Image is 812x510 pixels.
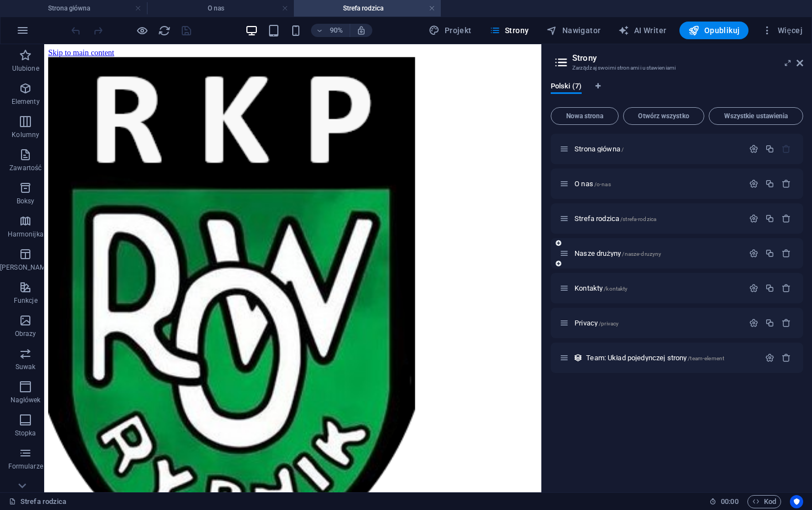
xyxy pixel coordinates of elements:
p: Stopka [15,429,36,438]
h2: Strony [572,53,803,63]
p: Boksy [17,197,35,206]
span: Opublikuj [688,25,740,36]
h3: Zarządzaj swoimi stronami i ustawieniami [572,63,781,73]
span: Nasze drużyny [574,249,661,257]
div: Usuń [782,318,791,328]
button: reload [157,24,171,37]
span: : [729,497,730,506]
div: Usuń [782,179,791,188]
button: Więcej [757,22,807,39]
div: Duplikuj [765,283,774,293]
span: Kliknij, aby otworzyć stronę [574,284,628,292]
div: Team: Układ pojedynczej strony/team-element [583,354,760,361]
span: / [621,146,624,153]
span: AI Writer [618,25,666,36]
button: Nowa strona [551,107,619,125]
p: Ulubione [12,64,39,73]
p: Obrazy [15,329,36,338]
div: Ustawienia [749,283,758,293]
a: Kliknij, aby anulować zaznaczenie. Kliknij dwukrotnie, aby otworzyć Strony [9,495,66,508]
span: /privacy [599,320,619,327]
span: Nawigator [546,25,600,36]
span: Strony [489,25,529,36]
p: Formularze [8,462,43,471]
p: Suwak [15,362,36,371]
span: Wszystkie ustawienia [714,113,798,119]
div: Kontakty/kontakty [571,285,744,292]
button: Kod [747,495,781,508]
div: Usuń [782,214,791,223]
p: Elementy [12,97,40,106]
div: Ustawienia [749,318,758,328]
div: Ustawienia [749,249,758,258]
p: Nagłówek [10,396,41,404]
button: Kliknij tutaj, aby wyjść z trybu podglądu i kontynuować edycję [135,24,149,37]
button: Otwórz wszystko [623,107,704,125]
div: Strefa rodzica/strefa-rodzica [571,215,744,222]
span: Projekt [429,25,471,36]
span: Polski (7) [551,80,582,95]
button: 90% [311,24,350,37]
div: Duplikuj [765,214,774,223]
span: /strefa-rodzica [620,216,656,222]
span: Kliknij, aby otworzyć stronę [574,145,624,153]
span: Nowa strona [556,113,614,119]
div: Ustawienia [749,144,758,154]
a: Skip to main content [4,4,78,14]
div: Strona główna/ [571,145,744,153]
div: Duplikuj [765,144,774,154]
h4: Strefa rodzica [294,2,441,14]
h6: 90% [328,24,345,37]
span: /team-element [688,355,724,361]
p: Harmonijka [8,230,44,239]
span: Strefa rodzica [574,214,656,223]
div: Duplikuj [765,318,774,328]
div: Ustawienia [749,214,758,223]
span: Kliknij, aby otworzyć stronę [586,354,724,362]
button: Opublikuj [679,22,748,39]
span: Więcej [762,25,803,36]
button: Strony [485,22,534,39]
div: Usuń [782,353,791,362]
div: Duplikuj [765,249,774,258]
span: Kod [752,495,776,508]
button: AI Writer [614,22,671,39]
div: Nasze drużyny/nasze-druzyny [571,250,744,257]
div: Usuń [782,283,791,293]
button: Usercentrics [790,495,803,508]
div: Projekt (Ctrl+Alt+Y) [424,22,476,39]
div: Usuń [782,249,791,258]
span: Kliknij, aby otworzyć stronę [574,180,611,188]
i: Przeładuj stronę [158,24,171,37]
i: Po zmianie rozmiaru automatycznie dostosowuje poziom powiększenia do wybranego urządzenia. [356,25,366,35]
span: 00 00 [721,495,738,508]
div: Ustawienia [749,179,758,188]
button: Projekt [424,22,476,39]
p: Funkcje [14,296,38,305]
p: Zawartość [9,164,41,172]
span: /o-nas [594,181,611,187]
span: Kliknij, aby otworzyć stronę [574,319,619,327]
div: Privacy/privacy [571,319,744,327]
button: Wszystkie ustawienia [709,107,803,125]
div: Ustawienia [765,353,774,362]
span: Otwórz wszystko [628,113,699,119]
div: Ten układ jest używany jako szablon dla wszystkich elementów (np. wpisu na blogu) z tej kolekcji.... [573,353,583,362]
p: Kolumny [12,130,39,139]
h4: O nas [147,2,294,14]
div: Zakładki językowe [551,82,803,103]
div: Strony startowej nie można usunąć [782,144,791,154]
h6: Czas sesji [709,495,739,508]
button: Nawigator [542,22,605,39]
span: /kontakty [604,286,628,292]
span: /nasze-druzyny [622,251,661,257]
div: Duplikuj [765,179,774,188]
div: O nas/o-nas [571,180,744,187]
